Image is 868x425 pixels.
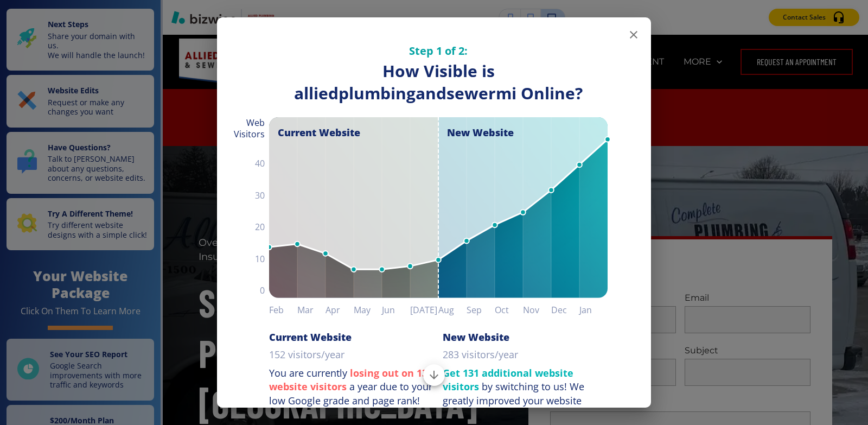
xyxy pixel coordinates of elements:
button: Scroll to bottom [423,364,445,386]
p: You are currently a year due to your low Google grade and page rank! [269,366,434,408]
h6: [DATE] [410,302,438,318]
h6: Feb [269,302,297,318]
h6: Jan [579,302,608,318]
h6: Apr [325,302,354,318]
h6: May [354,302,382,318]
h6: Oct [495,302,523,318]
strong: Get 131 additional website visitors [443,366,573,394]
h6: Current Website [269,331,352,344]
h6: Dec [551,302,579,318]
h6: Nov [523,302,551,318]
h6: Mar [297,302,325,318]
p: 283 visitors/year [443,348,518,362]
h6: Sep [467,302,495,318]
p: 152 visitors/year [269,348,344,362]
strong: losing out on 131 website visitors [269,366,433,394]
h6: Jun [382,302,410,318]
h6: New Website [443,331,509,344]
h6: Aug [438,302,467,318]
